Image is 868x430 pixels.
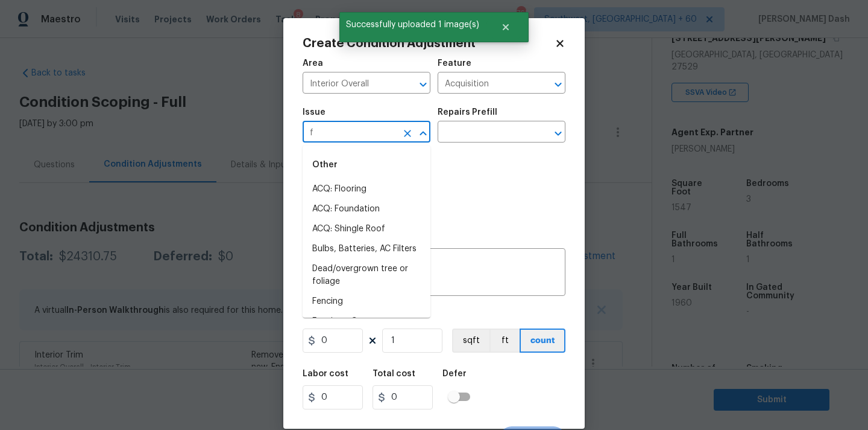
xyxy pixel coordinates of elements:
button: Open [415,76,432,93]
li: Fencing - Gates [303,312,430,332]
span: Successfully uploaded 1 image(s) [339,12,486,37]
button: Open [550,125,567,142]
h5: Feature [438,59,471,68]
button: Open [550,76,567,93]
li: ACQ: Shingle Roof [303,219,430,239]
button: Close [415,125,432,142]
li: ACQ: Flooring [303,179,430,199]
button: count [520,329,565,353]
h5: Issue [303,108,325,117]
button: ft [489,329,520,353]
li: Bulbs, Batteries, AC Filters [303,239,430,259]
li: ACQ: Foundation [303,199,430,219]
button: Clear [399,125,416,142]
h5: Repairs Prefill [438,108,497,117]
li: Fencing [303,292,430,312]
h5: Defer [442,370,467,378]
button: sqft [452,329,489,353]
h5: Labor cost [303,370,348,378]
li: Dead/overgrown tree or foliage [303,259,430,292]
h5: Total cost [373,370,415,378]
div: Other [303,150,430,179]
button: Close [486,15,526,39]
h2: Create Condition Adjustment [303,37,555,50]
h5: Area [303,59,323,68]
